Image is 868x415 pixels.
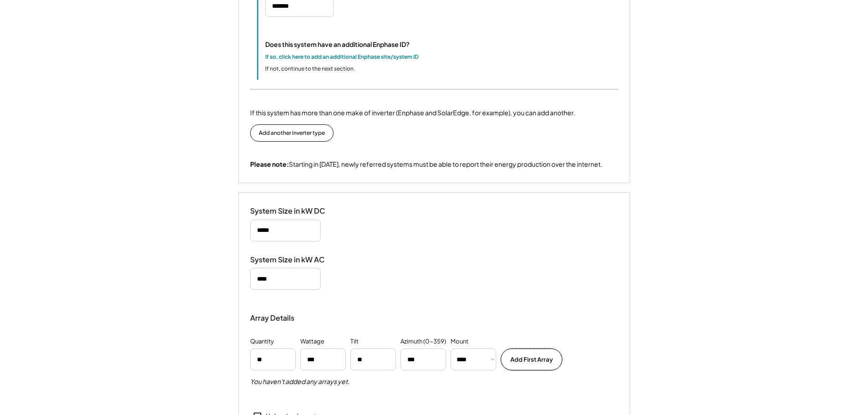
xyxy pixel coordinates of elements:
[250,206,341,216] div: System Size in kW DC
[451,337,468,346] div: Mount
[250,108,575,118] div: If this system has more than one make of inverter (Enphase and SolarEdge, for example), you can a...
[250,313,296,323] div: Array Details
[250,377,349,386] h5: You haven't added any arrays yet.
[401,337,446,346] div: Azimuth (0-359)
[250,124,334,142] button: Add another inverter type
[250,160,289,168] strong: Please note:
[300,337,324,346] div: Wattage
[350,337,359,346] div: Tilt
[250,160,602,169] div: Starting in [DATE], newly referred systems must be able to report their energy production over th...
[265,65,355,73] div: If not, continue to the next section.
[250,337,274,346] div: Quantity
[250,255,341,265] div: System Size in kW AC
[501,348,562,370] button: Add First Array
[265,40,410,49] div: Does this system have an additional Enphase ID?
[265,53,419,61] div: If so, click here to add an additional Enphase site/system ID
